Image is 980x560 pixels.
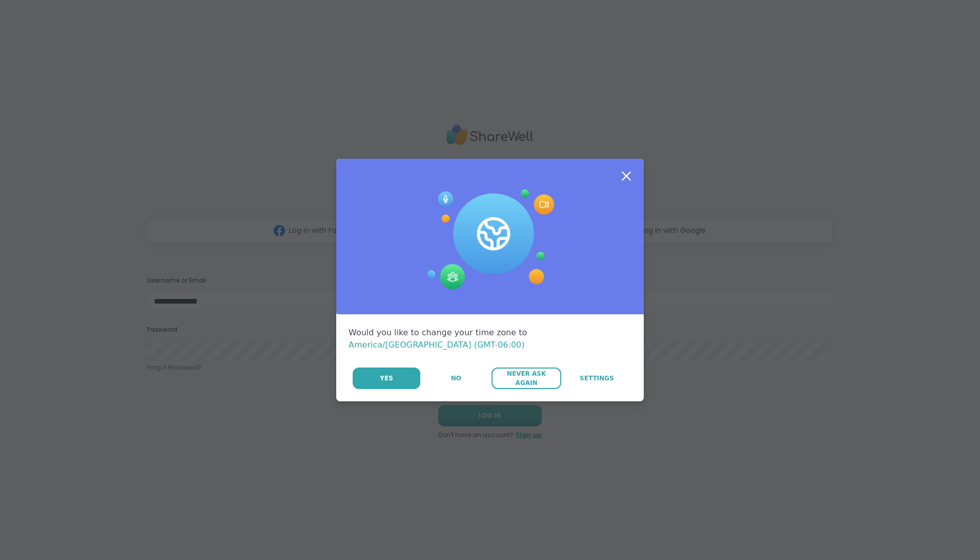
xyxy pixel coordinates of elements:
[353,368,420,389] button: Yes
[421,368,491,389] button: No
[426,189,554,290] img: Session Experience
[349,340,525,350] span: America/[GEOGRAPHIC_DATA] (GMT-06:00)
[380,374,393,383] span: Yes
[497,369,556,387] span: Never Ask Again
[349,327,631,351] div: Would you like to change your time zone to
[492,368,561,389] button: Never Ask Again
[580,374,614,383] span: Settings
[562,368,631,389] a: Settings
[451,374,461,383] span: No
